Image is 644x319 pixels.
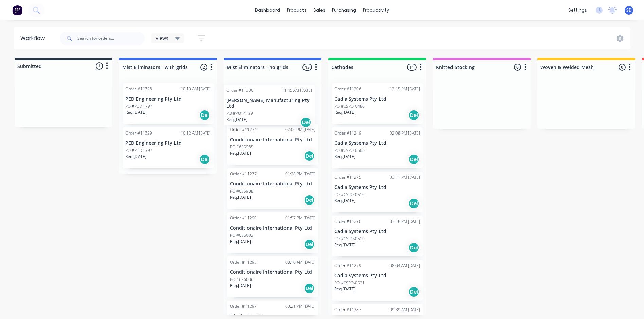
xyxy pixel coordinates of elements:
[565,5,590,15] div: settings
[155,35,168,42] span: Views
[12,5,22,15] img: Factory
[540,64,607,71] input: Enter column name…
[200,64,207,71] span: 2
[360,5,392,15] div: productivity
[329,5,360,15] div: purchasing
[20,34,48,42] div: Workflow
[514,64,521,71] span: 0
[626,7,632,13] span: SD
[619,64,626,71] span: 0
[310,5,329,15] div: sales
[227,64,294,71] input: Enter column name…
[436,64,503,71] input: Enter column name…
[16,63,42,70] div: Submitted
[302,64,312,71] span: 13
[122,64,189,71] input: Enter column name…
[407,64,417,71] span: 11
[283,5,310,15] div: products
[331,64,398,71] input: Enter column name…
[77,32,145,45] input: Search for orders...
[96,62,103,69] span: 1
[252,5,283,15] a: dashboard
